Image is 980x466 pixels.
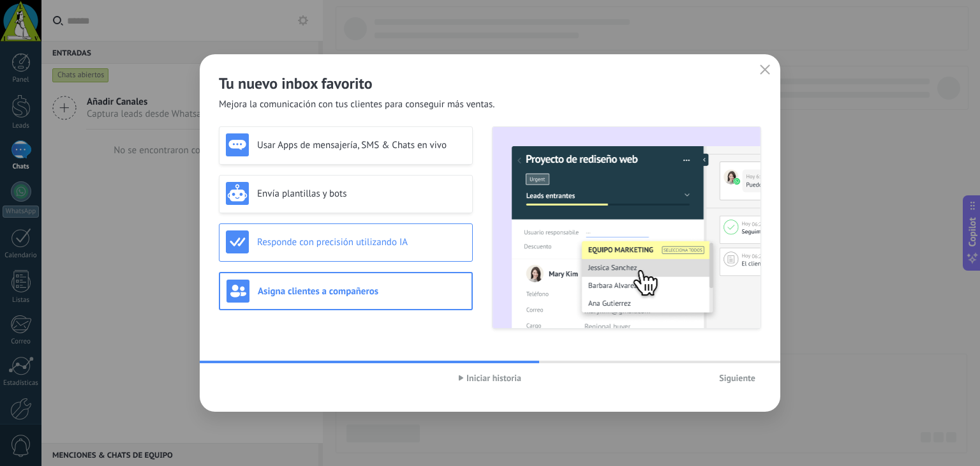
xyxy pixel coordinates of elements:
[257,236,466,248] h3: Responde con precisión utilizando IA
[719,373,755,382] span: Siguiente
[258,285,465,297] h3: Asigna clientes a compañeros
[713,368,761,387] button: Siguiente
[219,98,495,111] span: Mejora la comunicación con tus clientes para conseguir más ventas.
[219,73,761,93] h2: Tu nuevo inbox favorito
[257,188,466,200] h3: Envía plantillas y bots
[466,373,521,382] span: Iniciar historia
[257,139,466,151] h3: Usar Apps de mensajería, SMS & Chats en vivo
[453,368,527,387] button: Iniciar historia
